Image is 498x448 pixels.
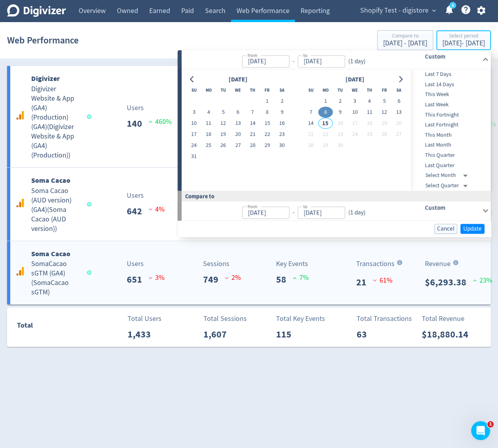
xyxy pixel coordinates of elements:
[333,129,348,140] button: 23
[411,141,489,150] span: Last Month
[348,107,362,118] button: 10
[460,224,485,234] button: Update
[203,259,229,269] p: Sessions
[276,272,293,287] p: 58
[345,57,368,66] div: ( 1 day )
[260,118,274,129] button: 15
[411,150,489,160] div: This Quarter
[391,96,406,107] button: 6
[148,116,172,127] p: 460 %
[293,272,309,283] p: 7 %
[201,129,216,140] button: 18
[87,202,94,206] span: Google Analytics: Data last synced: 15 Sep 2025, 7:02am (AEST) Shopify: Data last synced: 15 Sep ...
[274,96,289,107] button: 2
[247,203,257,210] label: from
[333,85,348,96] th: Tuesday
[377,107,391,118] button: 12
[356,259,395,269] p: Transactions
[274,107,289,118] button: 9
[411,79,489,90] div: Last 14 Days
[425,171,471,181] div: Select Month
[442,33,485,40] div: Select period
[260,140,274,151] button: 29
[231,129,245,140] button: 20
[276,327,298,341] p: 115
[411,151,489,159] span: This Quarter
[304,129,318,140] button: 21
[17,320,88,335] div: Total
[203,313,247,324] p: Total Sessions
[377,85,391,96] th: Friday
[377,118,391,129] button: 19
[442,40,485,47] div: [DATE] - [DATE]
[148,272,165,283] p: 3 %
[303,52,307,58] label: to
[357,4,438,17] button: Shopify Test - digistore
[31,74,60,83] b: Digivizer
[348,118,362,129] button: 17
[318,96,333,107] button: 1
[333,118,348,129] button: 16
[304,107,318,118] button: 7
[304,85,318,96] th: Sunday
[333,96,348,107] button: 2
[274,140,289,151] button: 30
[391,85,406,96] th: Saturday
[318,85,333,96] th: Monday
[411,80,489,89] span: Last 14 Days
[304,118,318,129] button: 14
[357,327,373,341] p: 63
[422,313,464,324] p: Total Revenue
[356,275,373,289] p: 21
[449,2,456,9] a: 5
[425,180,471,191] div: Select Quarter
[395,74,406,85] button: Go to next month
[245,107,260,118] button: 7
[182,50,491,69] div: from-to(1 day)Custom
[231,140,245,151] button: 27
[245,129,260,140] button: 21
[260,107,274,118] button: 8
[425,275,473,289] p: $6,293.38
[260,129,274,140] button: 22
[343,74,367,85] div: [DATE]
[127,190,144,201] p: Users
[31,84,80,160] h5: Digivizer Website & App (GA4) (Production) (GA4) ( Digivizer Website & App (GA4) (Production) )
[15,111,25,120] svg: Google Analytics
[377,129,391,140] button: 26
[377,96,391,107] button: 5
[201,140,216,151] button: 25
[225,272,241,283] p: 2 %
[186,118,201,129] button: 10
[333,140,348,151] button: 30
[434,224,457,234] button: Cancel
[357,313,412,324] p: Total Transactions
[128,313,162,324] p: Total Users
[362,129,377,140] button: 25
[304,140,318,151] button: 28
[348,129,362,140] button: 24
[411,111,489,119] span: This Fortnight
[31,176,70,185] b: Soma Cacao
[231,118,245,129] button: 13
[471,421,490,440] iframe: Intercom live chat
[411,69,489,191] nav: presets
[303,203,307,210] label: to
[473,275,492,286] p: 23 %
[201,107,216,118] button: 4
[203,272,225,287] p: 749
[333,107,348,118] button: 9
[276,313,325,324] p: Total Key Events
[274,129,289,140] button: 23
[87,114,94,119] span: Google Analytics: Data last synced: 14 Sep 2025, 7:01pm (AEST) Shopify: Data last synced: 15 Sep ...
[7,241,491,305] a: Soma CacaoSomaCacao sGTM (GA4)(SomaCacao sGTM)Users651 3%Sessions749 2%Key Events58 7%Transaction...
[411,140,489,150] div: Last Month
[411,69,489,79] div: Last 7 Days
[411,100,489,109] span: Last Week
[247,52,257,58] label: from
[383,33,427,40] div: Compare to
[411,99,489,110] div: Last Week
[318,129,333,140] button: 22
[226,74,250,85] div: [DATE]
[201,85,216,96] th: Monday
